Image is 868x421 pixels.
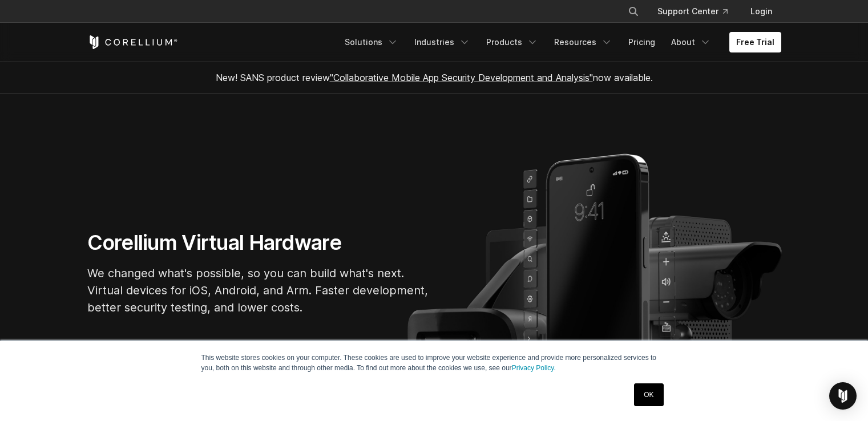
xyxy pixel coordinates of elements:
p: We changed what's possible, so you can build what's next. Virtual devices for iOS, Android, and A... [87,265,430,316]
a: Resources [547,32,619,52]
p: This website stores cookies on your computer. These cookies are used to improve your website expe... [201,353,667,373]
span: New! SANS product review now available. [216,72,653,83]
button: Search [623,1,644,22]
a: About [664,32,718,52]
a: Support Center [648,1,737,22]
div: Navigation Menu [338,32,781,52]
a: Login [741,1,781,22]
h1: Corellium Virtual Hardware [87,230,430,256]
a: "Collaborative Mobile App Security Development and Analysis" [330,72,593,83]
a: Industries [407,32,477,52]
div: Open Intercom Messenger [829,382,857,410]
a: Free Trial [729,32,781,52]
a: Corellium Home [87,35,178,49]
a: OK [634,383,663,406]
a: Privacy Policy. [512,364,556,372]
div: Navigation Menu [614,1,781,22]
a: Solutions [338,32,405,52]
a: Pricing [621,32,662,52]
a: Products [479,32,545,52]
